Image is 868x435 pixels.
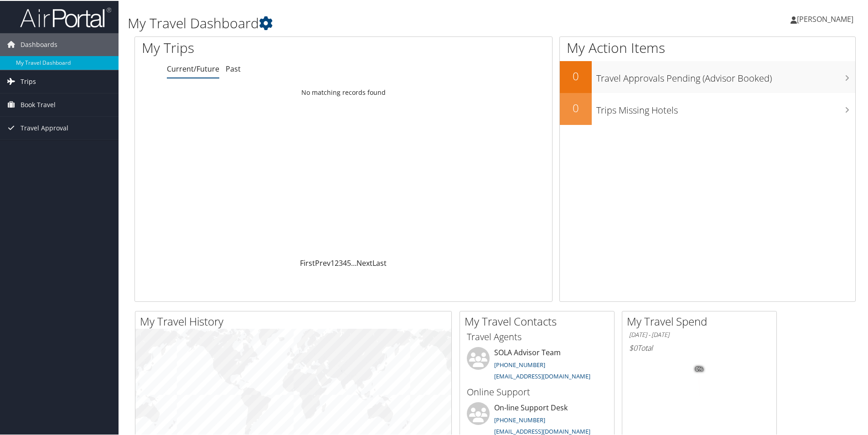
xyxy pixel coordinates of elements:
[343,257,347,267] a: 4
[494,426,590,435] a: [EMAIL_ADDRESS][DOMAIN_NAME]
[627,313,776,328] h2: My Travel Spend
[315,257,331,267] a: Prev
[629,330,770,338] h6: [DATE] - [DATE]
[560,92,855,124] a: 0Trips Missing Hotels
[300,257,315,267] a: First
[226,63,241,73] a: Past
[467,330,607,342] h3: Travel Agents
[629,342,770,352] h6: Total
[797,13,853,23] span: [PERSON_NAME]
[135,83,552,100] td: No matching records found
[596,98,855,116] h3: Trips Missing Hotels
[339,257,343,267] a: 3
[21,116,68,139] span: Travel Approval
[140,313,451,328] h2: My Travel History
[629,342,637,352] span: $0
[494,415,545,423] a: [PHONE_NUMBER]
[494,360,545,368] a: [PHONE_NUMBER]
[128,13,618,32] h1: My Travel Dashboard
[21,32,57,55] span: Dashboards
[465,313,614,328] h2: My Travel Contacts
[347,257,351,267] a: 5
[560,99,592,115] h2: 0
[142,37,372,57] h1: My Trips
[335,257,339,267] a: 2
[494,371,590,379] a: [EMAIL_ADDRESS][DOMAIN_NAME]
[356,257,372,267] a: Next
[331,257,335,267] a: 1
[21,69,36,92] span: Trips
[21,93,56,115] span: Book Travel
[696,366,703,371] tspan: 0%
[560,67,592,83] h2: 0
[167,63,219,73] a: Current/Future
[560,60,855,92] a: 0Travel Approvals Pending (Advisor Booked)
[351,257,356,267] span: …
[790,5,863,32] a: [PERSON_NAME]
[596,67,855,84] h3: Travel Approvals Pending (Advisor Booked)
[372,257,387,267] a: Last
[560,37,855,57] h1: My Action Items
[20,6,111,27] img: airportal-logo.png
[467,385,607,398] h3: Online Support
[462,346,612,383] li: SOLA Advisor Team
